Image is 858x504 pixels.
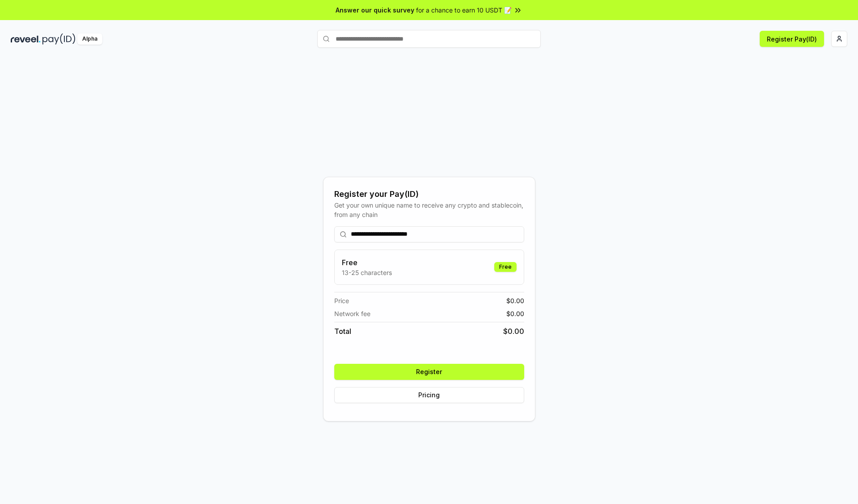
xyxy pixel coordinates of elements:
[334,387,524,403] button: Pricing
[334,364,524,380] button: Register
[11,33,41,45] img: reveel_dark
[334,188,524,200] div: Register your Pay(ID)
[336,5,414,15] span: Answer our quick survey
[342,268,392,277] p: 13-25 characters
[503,326,524,337] span: $ 0.00
[342,257,392,268] h3: Free
[334,309,370,318] span: Network fee
[416,5,512,15] span: for a chance to earn 10 USDT 📝
[77,33,102,45] div: Alpha
[42,33,76,45] img: pay_id
[494,262,517,272] div: Free
[334,200,524,219] div: Get your own unique name to receive any crypto and stablecoin, from any chain
[506,309,524,318] span: $ 0.00
[334,326,351,337] span: Total
[760,31,824,47] button: Register Pay(ID)
[334,296,349,305] span: Price
[506,296,524,305] span: $ 0.00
